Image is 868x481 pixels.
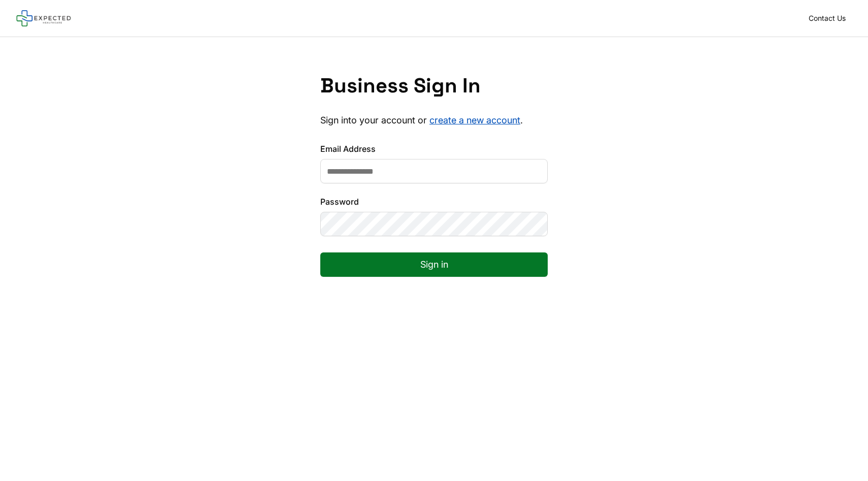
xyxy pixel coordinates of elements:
[803,11,852,25] a: Contact Us
[429,115,520,125] a: create a new account
[320,196,548,208] label: Password
[320,143,548,155] label: Email Address
[320,74,548,98] h1: Business Sign In
[320,252,548,277] button: Sign in
[320,114,548,126] p: Sign into your account or .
